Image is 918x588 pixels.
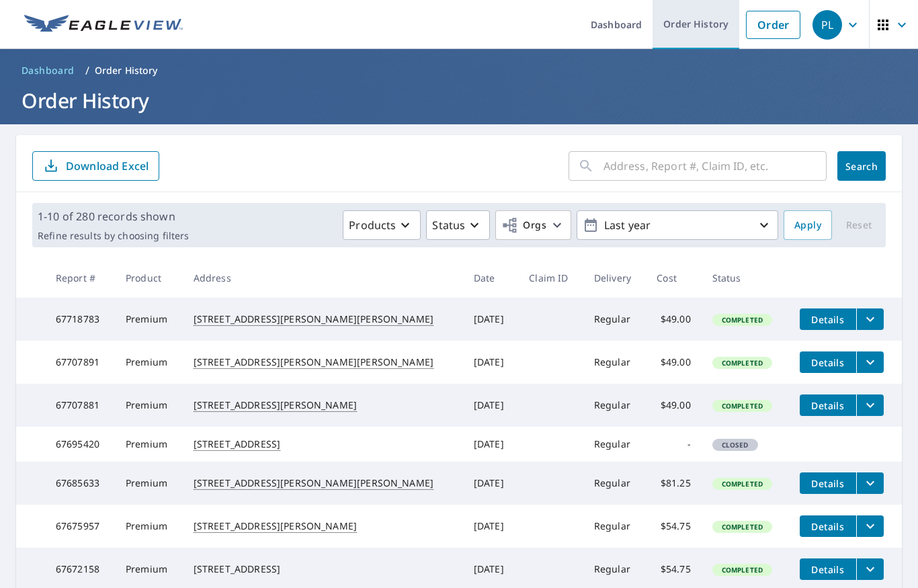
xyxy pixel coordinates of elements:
span: Completed [714,522,771,532]
button: filesDropdownBtn-67675957 [856,515,884,537]
td: 67675957 [45,505,115,548]
td: [DATE] [463,341,518,384]
th: Cost [646,258,701,298]
span: Completed [714,315,771,325]
td: 67718783 [45,298,115,341]
button: Download Excel [32,151,159,181]
th: Status [702,258,789,298]
button: Search [837,151,886,181]
td: [DATE] [463,384,518,427]
td: Regular [583,298,646,341]
th: Report # [45,258,115,298]
th: Address [183,258,463,298]
th: Delivery [583,258,646,298]
p: Last year [599,214,756,237]
span: Dashboard [22,64,75,77]
th: Product [115,258,183,298]
td: [DATE] [463,505,518,548]
a: Dashboard [16,60,80,81]
span: Orgs [501,217,546,234]
span: Details [808,520,848,533]
td: Premium [115,298,183,341]
td: $49.00 [646,341,701,384]
td: - [646,427,701,462]
span: Details [808,313,848,326]
span: Completed [714,401,771,411]
nav: breadcrumb [16,60,902,81]
td: Regular [583,341,646,384]
span: Completed [714,358,771,368]
span: Completed [714,565,771,575]
td: Regular [583,427,646,462]
p: Download Excel [66,159,149,173]
button: detailsBtn-67685633 [800,472,856,494]
button: filesDropdownBtn-67685633 [856,472,884,494]
input: Address, Report #, Claim ID, etc. [603,147,827,185]
td: $49.00 [646,298,701,341]
div: [STREET_ADDRESS] [194,562,452,576]
button: detailsBtn-67675957 [800,515,856,537]
button: Orgs [495,210,571,240]
td: $81.25 [646,462,701,505]
p: Order History [95,64,158,77]
button: detailsBtn-67707881 [800,394,856,416]
td: [DATE] [463,462,518,505]
button: Status [426,210,490,240]
button: detailsBtn-67672158 [800,558,856,580]
td: Premium [115,462,183,505]
td: Premium [115,505,183,548]
button: filesDropdownBtn-67707881 [856,394,884,416]
td: Regular [583,462,646,505]
td: 67707881 [45,384,115,427]
button: filesDropdownBtn-67718783 [856,308,884,330]
li: / [85,62,89,79]
p: 1-10 of 280 records shown [38,208,189,224]
td: Premium [115,384,183,427]
span: Details [808,477,848,490]
span: Closed [714,440,757,450]
p: Products [349,217,396,233]
img: EV Logo [24,15,183,35]
p: Status [432,217,465,233]
button: Products [343,210,421,240]
button: detailsBtn-67718783 [800,308,856,330]
td: Premium [115,341,183,384]
td: 67695420 [45,427,115,462]
td: $54.75 [646,505,701,548]
span: Apply [794,217,821,234]
button: filesDropdownBtn-67707891 [856,351,884,373]
td: $49.00 [646,384,701,427]
td: Regular [583,384,646,427]
th: Claim ID [518,258,583,298]
button: Apply [784,210,832,240]
td: 67685633 [45,462,115,505]
td: 67707891 [45,341,115,384]
span: Search [848,160,875,173]
span: Details [808,399,848,412]
td: Premium [115,427,183,462]
span: Details [808,356,848,369]
td: [DATE] [463,427,518,462]
span: Details [808,563,848,576]
div: PL [812,10,842,40]
a: Order [746,11,800,39]
td: [DATE] [463,298,518,341]
button: filesDropdownBtn-67672158 [856,558,884,580]
td: Regular [583,505,646,548]
button: Last year [577,210,778,240]
span: Completed [714,479,771,489]
p: Refine results by choosing filters [38,230,189,242]
h1: Order History [16,87,902,114]
th: Date [463,258,518,298]
button: detailsBtn-67707891 [800,351,856,373]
